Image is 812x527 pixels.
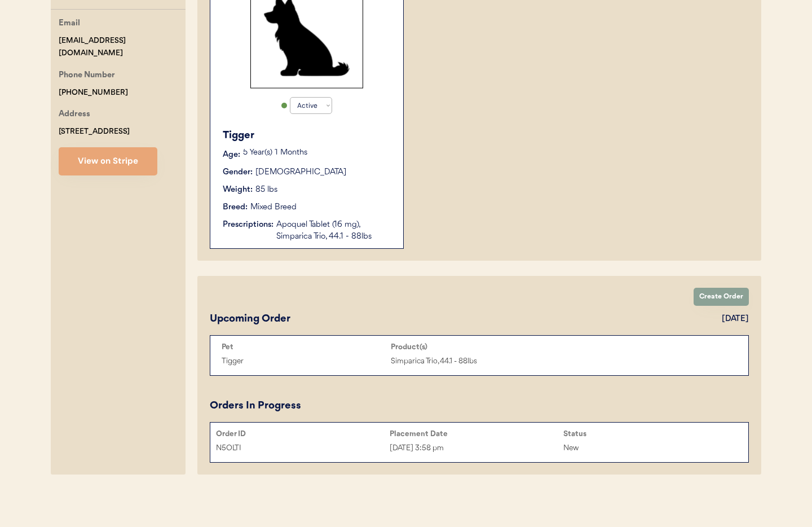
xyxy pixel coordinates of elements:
[210,398,301,414] div: Orders In Progress
[563,442,737,455] div: New
[223,128,392,143] div: Tigger
[59,17,80,31] div: Email
[59,147,157,175] button: View on Stripe
[223,149,240,161] div: Age:
[59,86,128,99] div: [PHONE_NUMBER]
[255,166,346,178] div: [DEMOGRAPHIC_DATA]
[255,184,277,196] div: 85 lbs
[390,429,563,438] div: Placement Date
[59,125,130,138] div: [STREET_ADDRESS]
[210,311,290,327] div: Upcoming Order
[694,288,749,306] button: Create Order
[391,355,560,368] div: Simparica Trio, 44.1 - 88lbs
[223,201,248,213] div: Breed:
[216,442,390,455] div: N5OLTI
[223,166,253,178] div: Gender:
[223,219,273,231] div: Prescriptions:
[563,429,737,438] div: Status
[59,108,90,122] div: Address
[390,442,563,455] div: [DATE] 3:58 pm
[243,149,392,157] p: 5 Year(s) 1 Months
[250,201,297,213] div: Mixed Breed
[722,313,749,325] div: [DATE]
[59,34,186,60] div: [EMAIL_ADDRESS][DOMAIN_NAME]
[216,429,390,438] div: Order ID
[222,355,391,368] div: Tigger
[59,69,115,83] div: Phone Number
[222,342,391,352] div: Pet
[391,342,560,352] div: Product(s)
[223,184,253,196] div: Weight:
[276,219,392,243] div: Apoquel Tablet (16 mg), Simparica Trio, 44.1 - 88lbs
